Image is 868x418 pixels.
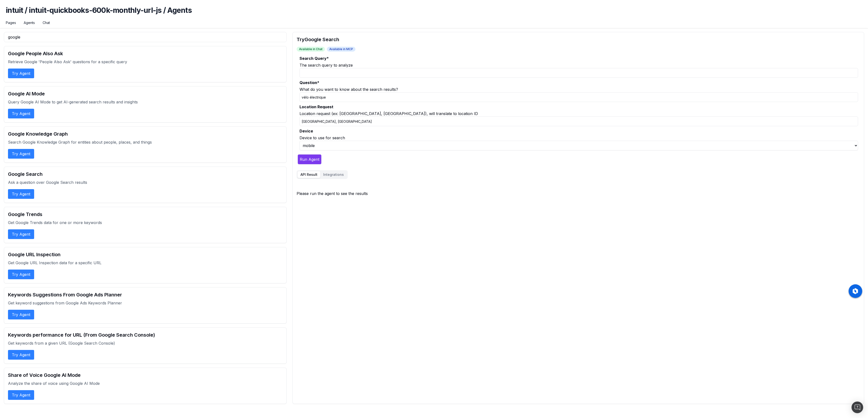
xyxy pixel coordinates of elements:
a: Chat [43,20,50,25]
label: Location Request [300,104,858,110]
div: Device to use for search [300,135,858,141]
span: Available in MCP [327,47,355,52]
button: Try Agent [8,350,34,360]
button: Try Agent [8,149,34,159]
button: Try Agent [8,69,34,78]
p: Query Google AI Mode to get AI-generated search results and insights [8,99,283,105]
div: Please run the agent to see the results [297,191,860,196]
p: Get keywords from a given URL (Google Search Console) [8,340,283,346]
label: Question [300,80,858,85]
h2: Google Search [8,171,283,178]
h2: Google Knowledge Graph [8,131,283,137]
a: Agents [24,20,35,25]
h2: Try Google Search [297,36,860,43]
input: Search agents... [4,32,287,42]
div: Location request (ex: [GEOGRAPHIC_DATA], [GEOGRAPHIC_DATA]), will translate to location ID [300,111,858,116]
h1: intuit / intuit-quickbooks-600k-monthly-url-js / Agents [6,6,862,20]
h2: Google People Also Ask [8,50,283,57]
div: Open Intercom Messenger [852,402,863,413]
span: Available in Chat [297,47,325,52]
button: Try Agent [8,189,34,199]
h2: Google Trends [8,211,283,218]
button: Try Agent [8,390,34,400]
label: Search Query [300,55,858,61]
p: Search Google Knowledge Graph for entities about people, places, and things [8,139,283,145]
p: Get keyword suggestions from Google Ads Keywords Planner [8,300,283,306]
p: Ask a question over Google Search results [8,179,283,185]
p: Retrieve Google 'People Also Ask' questions for a specific query [8,59,283,65]
button: Try Agent [8,229,34,239]
div: What do you want to know about the search results? [300,86,858,92]
h2: Keywords Suggestions From Google Ads Planner [8,291,283,298]
h2: Keywords performance for URL (From Google Search Console) [8,332,283,338]
button: Run Agent [298,154,322,164]
h2: Google AI Mode [8,90,283,97]
button: Try Agent [8,310,34,319]
button: API Result [298,171,320,178]
p: Get Google Trends data for one or more keywords [8,220,283,225]
button: Try Agent [8,109,34,118]
label: Device [300,128,858,134]
button: Try Agent [8,270,34,279]
div: The search query to analyze [300,62,858,68]
h2: Google URL Inspection [8,251,283,258]
a: Pages [6,20,16,25]
h2: Share of Voice Google AI Mode [8,372,283,379]
button: Integrations [320,171,347,178]
p: Analyze the share of voice using Google AI Mode [8,380,283,386]
p: Get Google URL Inspection data for a specific URL [8,260,283,266]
